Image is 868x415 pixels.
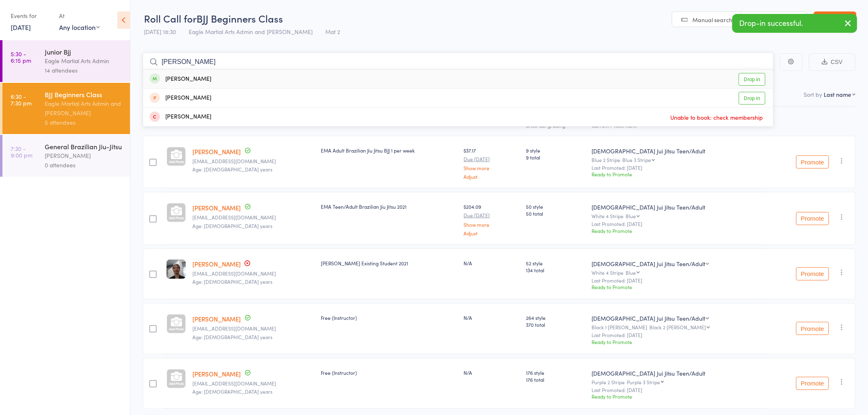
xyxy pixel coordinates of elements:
[464,203,520,235] div: $204.09
[796,155,829,169] button: Promote
[192,381,314,386] small: Jradval@gmail.com
[796,212,829,225] button: Promote
[45,56,123,66] div: Eagle Martial Arts Admin
[526,147,585,154] span: 9 style
[796,377,829,390] button: Promote
[592,324,763,330] div: Black 1 [PERSON_NAME]
[526,260,585,267] span: 52 style
[626,213,636,219] div: Blue
[809,53,856,71] button: CSV
[2,83,130,134] a: 6:30 -7:30 pmBJJ Beginners ClassEagle Martial Arts Admin and [PERSON_NAME]5 attendees
[192,271,314,276] small: xandersoh@gmail.com
[150,112,211,122] div: [PERSON_NAME]
[592,278,763,283] small: Last Promoted: [DATE]
[592,157,763,162] div: Blue 2 Stripe
[321,203,457,210] div: EMA Teen/Adult Brazilian Jiu Jitsu 2021
[192,369,241,378] a: [PERSON_NAME]
[464,174,520,179] a: Adjust
[59,9,100,23] div: At
[592,393,763,400] div: Ready to Promote
[627,379,660,385] div: Purple 3 Stripe
[2,135,130,177] a: 7:30 -9:00 pmGeneral Brazilian Jiu-Jitsu[PERSON_NAME]0 attendees
[592,123,763,128] div: Current / Next Rank
[526,203,585,210] span: 50 style
[622,157,651,162] div: Blue 3 Stripe
[192,315,241,323] a: [PERSON_NAME]
[464,314,520,321] div: N/A
[669,111,765,123] span: Unable to book: check membership
[196,11,283,25] span: BJJ Beginners Class
[464,156,520,162] small: Due [DATE]
[592,387,763,393] small: Last Promoted: [DATE]
[796,322,829,335] button: Promote
[192,203,241,212] a: [PERSON_NAME]
[592,314,705,322] div: [DEMOGRAPHIC_DATA] Jui Jitsu Teen/Adult
[192,166,272,173] span: Age: [DEMOGRAPHIC_DATA] years
[321,314,457,321] div: Free (Instructor)
[192,333,272,340] span: Age: [DEMOGRAPHIC_DATA] years
[45,160,123,170] div: 0 attendees
[526,376,585,383] span: 176 total
[192,214,314,220] small: Kennysklee@optusnet.com.au
[592,338,763,345] div: Ready to Promote
[45,118,123,127] div: 5 attendees
[11,23,31,32] a: [DATE]
[526,321,585,328] span: 370 total
[732,14,857,33] div: Drop-in successful.
[45,47,123,56] div: Junior Bjj
[526,123,585,128] div: since last grading
[592,379,763,385] div: Purple 2 Stripe
[592,165,763,171] small: Last Promoted: [DATE]
[464,212,520,218] small: Due [DATE]
[739,92,765,105] a: Drop in
[796,267,829,280] button: Promote
[321,369,457,376] div: Free (Instructor)
[592,369,763,377] div: [DEMOGRAPHIC_DATA] Jui Jitsu Teen/Adult
[144,27,176,36] span: [DATE] 18:30
[592,147,763,155] div: [DEMOGRAPHIC_DATA] Jui Jitsu Teen/Adult
[693,16,733,24] span: Manual search
[59,23,100,32] div: Any location
[189,27,313,36] span: Eagle Martial Arts Admin and [PERSON_NAME]
[192,326,314,331] small: sabom83@gmail.com
[824,90,852,98] div: Last name
[626,270,636,275] div: Blue
[192,278,272,285] span: Age: [DEMOGRAPHIC_DATA] years
[464,230,520,236] a: Adjust
[144,11,196,25] span: Roll Call for
[592,332,763,338] small: Last Promoted: [DATE]
[592,213,763,219] div: White 4 Stripe
[11,9,51,23] div: Events for
[150,75,211,84] div: [PERSON_NAME]
[45,99,123,118] div: Eagle Martial Arts Admin and [PERSON_NAME]
[592,227,763,234] div: Ready to Promote
[45,151,123,160] div: [PERSON_NAME]
[45,90,123,99] div: BJJ Beginners Class
[526,210,585,217] span: 50 total
[11,50,31,64] time: 5:30 - 6:15 pm
[526,369,585,376] span: 176 style
[464,147,520,179] div: $37.17
[45,142,123,151] div: General Brazilian Jiu-Jitsu
[592,221,763,227] small: Last Promoted: [DATE]
[526,154,585,161] span: 9 total
[192,388,272,395] span: Age: [DEMOGRAPHIC_DATA] years
[143,52,774,71] input: Search by name
[464,165,520,171] a: Show more
[11,145,32,158] time: 7:30 - 9:00 pm
[592,270,763,275] div: White 4 Stripe
[2,40,130,82] a: 5:30 -6:15 pmJunior BjjEagle Martial Arts Admin14 attendees
[192,222,272,229] span: Age: [DEMOGRAPHIC_DATA] years
[804,90,822,98] label: Sort by
[592,283,763,290] div: Ready to Promote
[192,260,241,268] a: [PERSON_NAME]
[167,260,186,279] img: image1677277637.png
[592,171,763,178] div: Ready to Promote
[192,147,241,156] a: [PERSON_NAME]
[464,222,520,227] a: Show more
[321,260,457,267] div: [PERSON_NAME] Existing Student 2021
[325,27,340,36] span: Mat 2
[649,324,706,330] div: Black 2 [PERSON_NAME]
[592,260,705,268] div: [DEMOGRAPHIC_DATA] Jui Jitsu Teen/Adult
[321,147,457,154] div: EMA Adult Brazilian Jiu Jitsu BJJ 1 per week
